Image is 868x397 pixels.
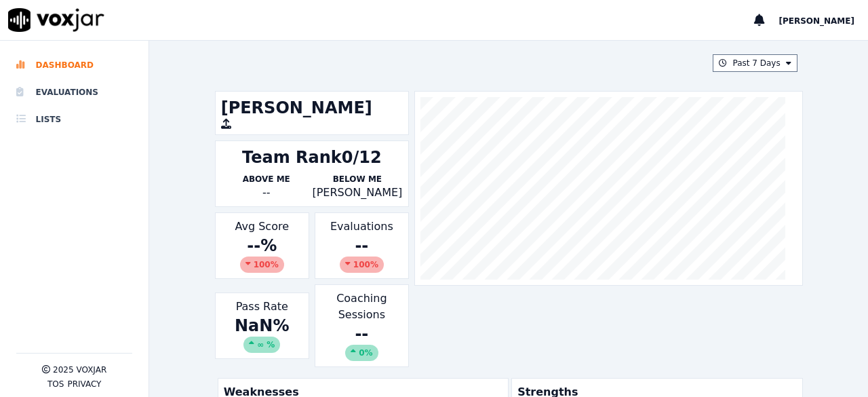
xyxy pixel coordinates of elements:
[215,212,309,279] div: Avg Score
[53,364,106,375] p: 2025 Voxjar
[321,323,403,361] div: --
[240,257,284,273] div: 100 %
[16,79,132,106] a: Evaluations
[242,147,382,168] div: Team Rank 0/12
[713,54,797,72] button: Past 7 Days
[778,12,868,29] button: [PERSON_NAME]
[778,16,854,26] span: [PERSON_NAME]
[345,345,378,361] div: 0%
[16,106,132,133] a: Lists
[243,337,280,353] div: ∞ %
[321,235,403,273] div: --
[312,174,403,185] p: Below Me
[221,315,303,353] div: NaN %
[221,97,403,119] h1: [PERSON_NAME]
[315,284,409,367] div: Coaching Sessions
[47,379,64,390] button: TOS
[16,52,132,79] a: Dashboard
[221,185,312,201] div: --
[221,235,303,273] div: -- %
[67,379,101,390] button: Privacy
[315,212,409,279] div: Evaluations
[8,8,104,32] img: voxjar logo
[221,174,312,185] p: Above Me
[312,185,403,201] p: [PERSON_NAME]
[340,257,384,273] div: 100 %
[215,292,309,359] div: Pass Rate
